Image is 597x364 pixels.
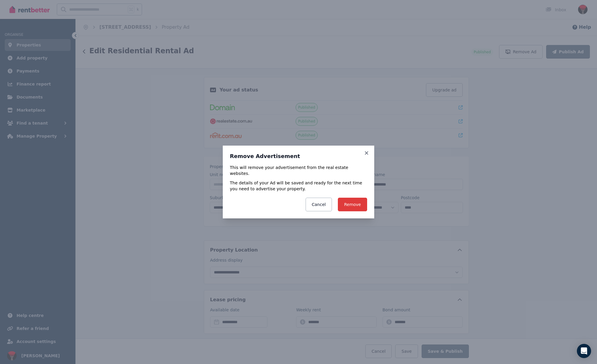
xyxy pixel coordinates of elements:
[230,165,367,176] p: This will remove your advertisement from the real estate websites.
[230,180,367,192] p: The details of your Ad will be saved and ready for the next time you need to advertise your prope...
[577,344,591,358] div: Open Intercom Messenger
[230,153,367,160] h3: Remove Advertisement
[306,198,332,211] button: Cancel
[338,198,367,211] button: Remove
